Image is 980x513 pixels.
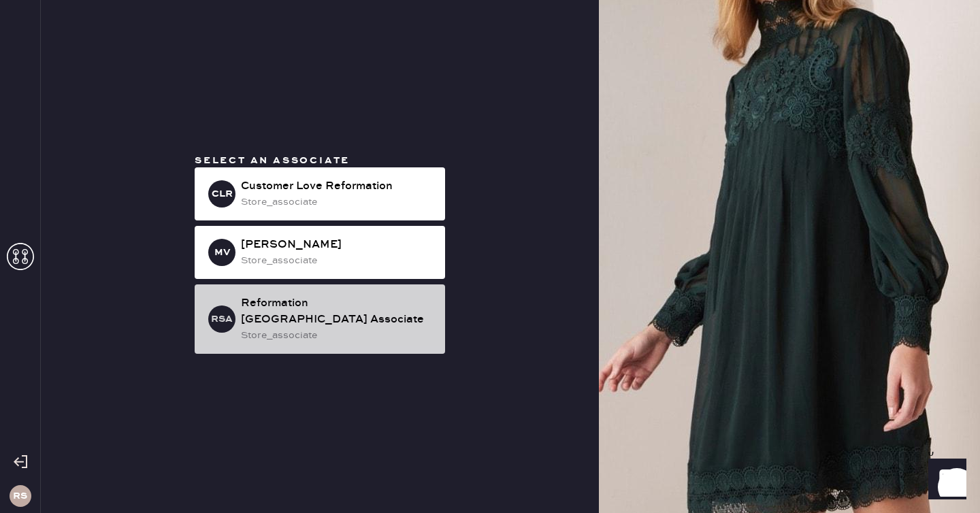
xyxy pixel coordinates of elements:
[241,195,434,210] div: store_associate
[241,253,434,268] div: store_associate
[241,178,434,195] div: Customer Love Reformation
[212,189,233,199] h3: CLR
[241,237,434,253] div: [PERSON_NAME]
[915,452,974,510] iframe: Front Chat
[241,295,434,328] div: Reformation [GEOGRAPHIC_DATA] Associate
[211,314,233,324] h3: RSA
[214,248,230,257] h3: MV
[13,491,27,501] h3: RS
[241,328,434,343] div: store_associate
[195,154,350,167] span: Select an associate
